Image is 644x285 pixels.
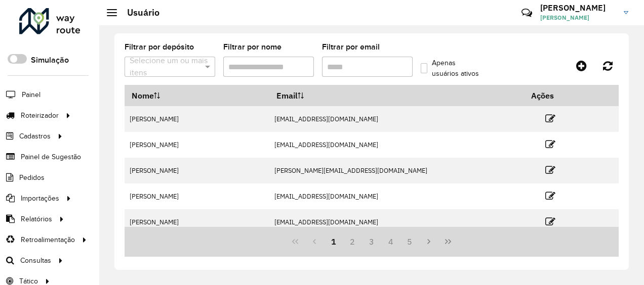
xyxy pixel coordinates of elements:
[322,41,380,53] label: Filtrar por email
[524,85,585,106] th: Ações
[22,89,41,100] span: Painel
[125,183,269,209] td: [PERSON_NAME]
[545,215,555,228] a: Editar
[125,106,269,132] td: [PERSON_NAME]
[125,209,269,235] td: [PERSON_NAME]
[117,7,159,18] h2: Usuário
[400,232,420,251] button: 5
[516,2,538,24] a: Contato Rápido
[540,13,616,22] span: [PERSON_NAME]
[269,85,524,106] th: Email
[21,152,81,162] span: Painel de Sugestão
[545,137,555,151] a: Editar
[419,232,438,251] button: Next Page
[362,232,381,251] button: 3
[269,106,524,132] td: [EMAIL_ADDRESS][DOMAIN_NAME]
[381,232,400,251] button: 4
[269,158,524,183] td: [PERSON_NAME][EMAIL_ADDRESS][DOMAIN_NAME]
[438,232,458,251] button: Last Page
[343,232,362,251] button: 2
[324,232,343,251] button: 1
[125,41,194,53] label: Filtrar por depósito
[19,172,45,183] span: Pedidos
[21,193,59,204] span: Importações
[545,189,555,203] a: Editar
[223,41,281,53] label: Filtrar por nome
[545,163,555,177] a: Editar
[269,132,524,158] td: [EMAIL_ADDRESS][DOMAIN_NAME]
[21,110,59,121] span: Roteirizador
[545,112,555,125] a: Editar
[540,3,616,13] h3: [PERSON_NAME]
[125,85,269,106] th: Nome
[269,183,524,209] td: [EMAIL_ADDRESS][DOMAIN_NAME]
[21,234,75,245] span: Retroalimentação
[20,255,51,266] span: Consultas
[421,58,481,79] label: Apenas usuários ativos
[31,54,69,66] label: Simulação
[21,214,52,224] span: Relatórios
[269,209,524,235] td: [EMAIL_ADDRESS][DOMAIN_NAME]
[19,131,51,141] span: Cadastros
[125,132,269,158] td: [PERSON_NAME]
[125,158,269,183] td: [PERSON_NAME]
